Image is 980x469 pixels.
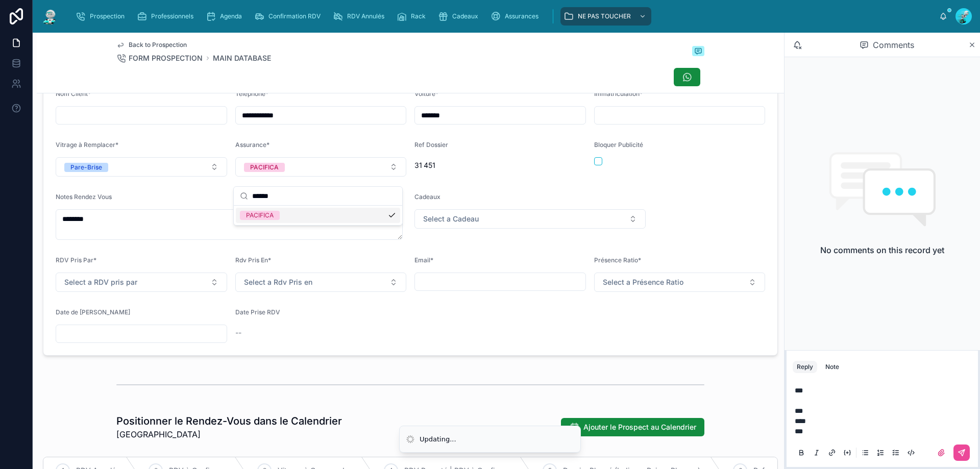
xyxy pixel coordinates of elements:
span: Vitrage à Remplacer* [56,141,118,149]
span: 31 451 [414,160,586,170]
a: Agenda [203,7,249,26]
a: NE PAS TOUCHER [560,7,651,26]
span: Bloquer Publicité [594,141,643,149]
span: [GEOGRAPHIC_DATA] [116,428,342,440]
div: PACIFICA [246,211,274,220]
a: RDV Annulés [330,7,391,26]
a: Back to Prospection [116,41,187,49]
h1: Positionner le Rendez-Vous dans le Calendrier [116,414,342,428]
button: Select Button [235,157,407,177]
span: -- [235,328,241,338]
span: Email* [414,256,433,264]
a: Rack [394,7,433,26]
span: Prospection [90,12,125,20]
span: Ref Dossier [414,141,448,149]
span: FORM PROSPECTION [129,53,203,63]
span: Comments [873,39,914,51]
a: MAIN DATABASE [213,53,271,63]
a: Professionnels [134,7,201,26]
span: NE PAS TOUCHER [578,12,631,20]
button: Ajouter le Prospect au Calendrier [561,418,704,436]
span: Ajouter le Prospect au Calendrier [583,422,696,432]
span: Nom Client* [56,90,91,97]
span: Select a Cadeau [423,214,479,224]
span: Rdv Pris En* [235,256,271,264]
div: Pare-Brise [70,163,102,172]
button: Select Button [56,157,227,177]
h2: No comments on this record yet [820,244,944,256]
img: App logo [41,8,59,24]
span: Back to Prospection [129,41,187,49]
button: Select Button [235,273,407,292]
span: RDV Pris Par* [56,256,96,264]
a: FORM PROSPECTION [116,53,203,63]
span: Cadeaux [452,12,478,20]
span: Select a Présence Ratio [603,277,683,287]
span: Confirmation RDV [268,12,321,20]
button: Reply [793,361,817,373]
span: Assurances [505,12,538,20]
span: Cadeaux [414,193,440,201]
a: Prospection [72,7,132,26]
div: Note [825,363,839,371]
a: Confirmation RDV [251,7,328,26]
button: Select Button [594,273,766,292]
a: Cadeaux [435,7,485,26]
span: Date de [PERSON_NAME] [56,308,130,316]
span: RDV Annulés [347,12,384,20]
span: Date Prise RDV [235,308,280,316]
button: Select Button [414,209,646,229]
span: Rack [411,12,426,20]
span: Téléphone* [235,90,268,97]
span: Select a Rdv Pris en [244,277,312,287]
span: Agenda [220,12,242,20]
div: Updating... [420,434,456,445]
div: Suggestions [234,206,402,225]
span: Notes Rendez Vous [56,193,112,201]
span: Voiture* [414,90,438,97]
span: Immatriculation* [594,90,643,97]
span: Présence Ratio* [594,256,641,264]
div: PACIFICA [250,163,279,172]
span: Assurance* [235,141,269,149]
span: Select a RDV pris par [64,277,137,287]
span: Professionnels [151,12,193,20]
button: Select Button [56,273,227,292]
button: Note [821,361,843,373]
a: Assurances [487,7,546,26]
div: scrollable content [67,5,939,28]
